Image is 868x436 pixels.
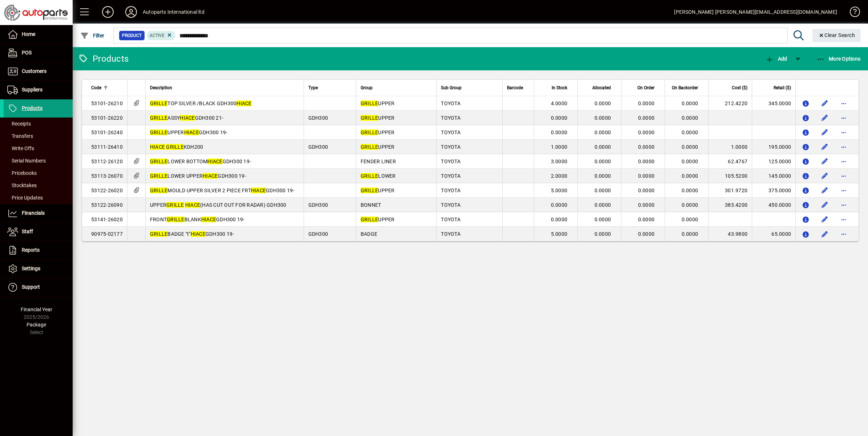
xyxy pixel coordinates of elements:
span: Active [150,33,165,38]
em: HIACE [184,129,199,135]
span: GDH300 [308,115,328,121]
td: 375.0000 [752,183,795,198]
button: More options [838,170,849,182]
span: 0.0000 [638,100,655,106]
button: More options [838,127,849,138]
button: Add [96,5,119,18]
span: 53113-26070 [91,173,123,179]
span: Add [765,56,787,62]
span: TOYOTA [441,202,461,208]
em: GRILLE [150,129,168,135]
span: Home [22,31,35,37]
span: 53101-26210 [91,100,123,106]
span: 53101-26220 [91,115,123,121]
span: 53122-26090 [91,202,123,208]
span: Transfers [7,133,33,139]
a: Write Offs [4,142,73,155]
span: Cost ($) [732,84,747,92]
span: Filter [80,33,105,38]
span: 0.0000 [638,217,655,222]
span: 0.0000 [595,173,611,179]
em: HIACE [185,202,200,208]
span: 0.0000 [682,100,698,106]
mat-chip: Activation Status: Active [147,31,176,40]
span: In Stock [552,84,567,92]
em: HIACE [191,231,206,237]
button: Edit [819,156,831,167]
span: TOYOTA [441,188,461,193]
a: Customers [4,62,73,81]
span: Support [22,284,40,290]
button: Edit [819,199,831,211]
span: TOYOTA [441,217,461,222]
td: 345.0000 [752,96,795,111]
td: 125.0000 [752,154,795,169]
span: More Options [816,56,861,62]
div: [PERSON_NAME] [PERSON_NAME][EMAIL_ADDRESS][DOMAIN_NAME] [674,6,837,18]
td: 62.4767 [708,154,752,169]
span: UPPER [361,217,395,222]
span: Description [150,84,172,92]
span: GDH300 [308,202,328,208]
span: LOWER [361,173,396,179]
em: HIACE [201,217,216,222]
span: BADGE "t" GDH300 19- [150,231,234,237]
em: HIACE [150,144,165,150]
div: In Stock [539,84,574,92]
span: Code [91,84,101,92]
button: Add [763,52,789,65]
button: Edit [819,214,831,225]
button: More options [838,112,849,124]
span: On Order [637,84,654,92]
button: More options [838,141,849,153]
span: 0.0000 [638,188,655,193]
div: On Backorder [669,84,705,92]
span: Allocated [592,84,611,92]
a: Support [4,278,73,296]
button: More options [838,156,849,167]
span: POS [22,50,32,55]
span: 0.0000 [682,144,698,150]
a: POS [4,44,73,62]
a: Price Updates [4,192,73,204]
div: On Order [626,84,661,92]
em: GRILLE [150,173,168,179]
span: 53122-26020 [91,188,123,193]
span: 0.0000 [551,115,568,121]
em: GRILLE [361,173,378,179]
span: KDH200 [150,144,203,150]
a: Serial Numbers [4,155,73,167]
span: BADGE [361,231,377,237]
td: 301.9720 [708,183,752,198]
span: 0.0000 [682,129,698,135]
span: Sub Group [441,84,462,92]
span: 0.0000 [551,129,568,135]
em: GRILLE [166,144,184,150]
span: 2.0000 [551,173,568,179]
td: 105.5200 [708,169,752,183]
span: 0.0000 [682,202,698,208]
span: On Backorder [672,84,698,92]
span: Product [122,32,142,39]
span: FRONT BLANK GDH300 19- [150,217,245,222]
span: 53112-26120 [91,159,123,164]
button: More options [838,214,849,225]
span: GDH300 [308,231,328,237]
span: Package [27,322,46,328]
span: 0.0000 [682,217,698,222]
span: UPPER [361,100,395,106]
span: 0.0000 [551,217,568,222]
span: 0.0000 [682,231,698,237]
div: Allocated [582,84,617,92]
span: 0.0000 [638,202,655,208]
span: 0.0000 [638,129,655,135]
button: Edit [819,228,831,240]
span: LOWER UPPER GDH300 19- [150,173,246,179]
span: Staff [22,229,33,234]
a: Staff [4,223,73,241]
span: 0.0000 [595,231,611,237]
a: Financials [4,204,73,222]
td: 65.0000 [752,227,795,241]
span: TOYOTA [441,159,461,164]
a: Home [4,25,73,44]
